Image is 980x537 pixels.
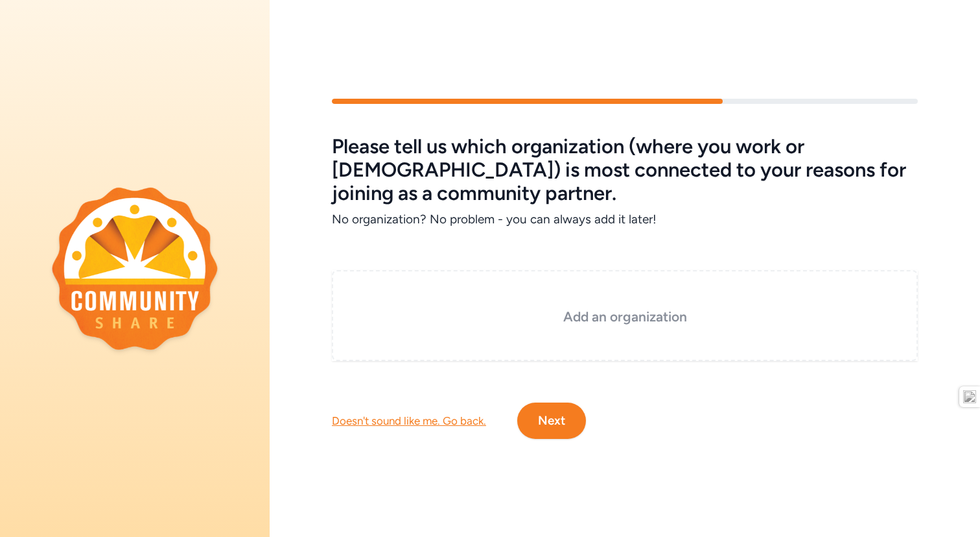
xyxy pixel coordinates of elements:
[332,413,486,429] div: Doesn't sound like me. Go back.
[332,210,918,229] span: No organization? No problem - you can always add it later!
[52,187,218,349] img: logo
[332,135,918,205] h5: Please tell us which organization (where you work or [DEMOGRAPHIC_DATA]) is most connected to you...
[364,308,885,326] h3: Add an organization
[517,403,586,439] button: Next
